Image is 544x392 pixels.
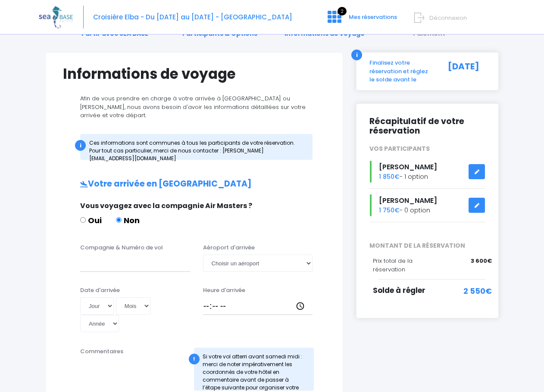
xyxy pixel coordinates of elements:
[379,162,437,172] span: [PERSON_NAME]
[321,16,402,24] a: 2 Mes réservations
[438,59,492,84] div: [DATE]
[363,194,492,216] div: - 0 option
[373,257,413,274] span: Prix total de la réservation
[379,172,400,181] span: 1 850€
[75,140,86,151] div: i
[80,286,120,295] label: Date d'arrivée
[349,13,397,21] span: Mes réservations
[363,241,492,250] span: MONTANT DE LA RÉSERVATION
[80,243,163,252] label: Compagnie & Numéro de vol
[63,94,325,120] p: Afin de vous prendre en charge à votre arrivée à [GEOGRAPHIC_DATA] ou [PERSON_NAME], nous avons b...
[363,144,492,153] div: VOS PARTICIPANTS
[463,285,492,297] span: 2 550€
[203,243,255,252] label: Aéroport d'arrivée
[80,347,123,356] label: Commentaires
[338,7,347,16] span: 2
[471,257,492,265] span: 3 600€
[80,201,252,211] span: Vous voyagez avec la compagnie Air Masters ?
[63,179,325,189] h2: Votre arrivée en [GEOGRAPHIC_DATA]
[379,206,400,215] span: 1 750€
[351,50,362,60] div: i
[203,286,245,295] label: Heure d'arrivée
[363,161,492,183] div: - 1 option
[379,196,437,205] span: [PERSON_NAME]
[80,217,86,223] input: Oui
[63,65,325,82] h1: Informations de voyage
[373,285,425,296] span: Solde à régler
[116,215,140,226] label: Non
[429,14,467,22] span: Déconnexion
[80,134,313,160] div: Ces informations sont communes à tous les participants de votre réservation. Pour tout cas partic...
[189,354,200,364] div: !
[93,12,292,22] span: Croisière Elba - Du [DATE] au [DATE] - [GEOGRAPHIC_DATA]
[80,215,102,226] label: Oui
[363,59,438,84] div: Finalisez votre réservation et réglez le solde avant le
[116,217,122,223] input: Non
[194,348,314,391] div: Si votre vol atterri avant samedi midi : merci de noter impérativement les coordonnés de votre hô...
[369,117,485,137] h2: Récapitulatif de votre réservation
